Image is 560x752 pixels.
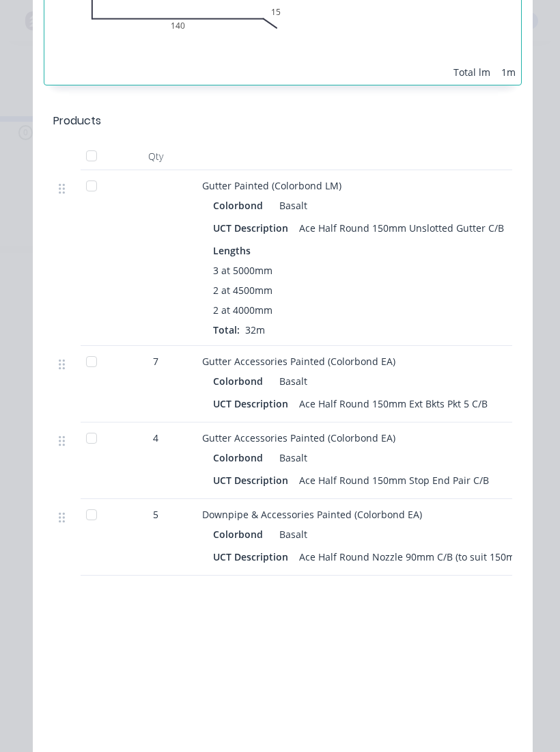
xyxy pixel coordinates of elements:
span: 3 at 5000mm [213,263,272,278]
span: 7 [153,354,158,368]
div: Ace Half Round Nozzle 90mm C/B (to suit 150mm) [294,547,532,567]
span: 4 [153,431,158,445]
div: Total lm [453,65,490,79]
span: Total: [213,323,240,336]
div: Products [53,113,101,129]
span: 2 at 4000mm [213,303,272,317]
div: Ace Half Round 150mm Ext Bkts Pkt 5 C/B [294,394,493,414]
div: Basalt [274,196,307,215]
div: Colorbond [213,524,268,544]
div: UCT Description [213,470,294,490]
div: Ace Half Round 150mm Unslotted Gutter C/B [294,218,509,238]
span: Gutter Painted (Colorbond LM) [202,179,341,192]
div: Basalt [274,448,307,468]
span: Downpipe & Accessories Painted (Colorbond EA) [202,508,422,521]
span: Lengths [213,243,251,258]
div: Ace Half Round 150mm Stop End Pair C/B [294,470,494,490]
div: Basalt [274,371,307,391]
span: 32m [240,323,270,336]
span: 2 at 4500mm [213,283,272,297]
div: Colorbond [213,196,268,215]
div: Qty [115,143,197,170]
div: Basalt [274,524,307,544]
div: UCT Description [213,218,294,238]
span: 5 [153,507,158,522]
div: 1m [501,65,516,79]
div: Colorbond [213,371,268,391]
span: Gutter Accessories Painted (Colorbond EA) [202,431,395,444]
div: Colorbond [213,448,268,468]
span: Gutter Accessories Painted (Colorbond EA) [202,355,395,368]
div: UCT Description [213,394,294,414]
div: UCT Description [213,547,294,567]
